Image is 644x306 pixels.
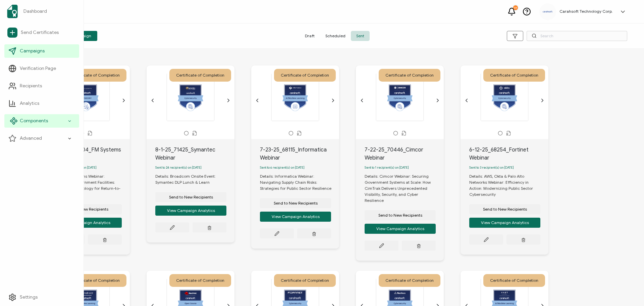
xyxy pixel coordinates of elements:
[64,207,108,211] span: Send to New Recipients
[155,173,234,185] div: Details: Broadcom Onsite Event: Symantec DLP Lunch & Learn
[21,29,59,36] span: Send Certificates
[169,69,231,82] div: Certificate of Completion
[20,83,42,89] span: Recipients
[155,166,202,170] span: Sent to 24 recipient(s) on [DATE]
[274,69,336,82] div: Certificate of Completion
[4,25,79,40] a: Send Certificates
[20,100,39,107] span: Analytics
[469,166,514,170] span: Sent to 3 recipient(s) on [DATE]
[527,31,627,41] input: Search
[155,192,226,202] button: Send to New Recipients
[260,166,305,170] span: Sent to 6 recipient(s) on [DATE]
[65,69,126,82] div: Certificate of Completion
[610,274,644,306] iframe: Chat Widget
[20,294,38,301] span: Settings
[320,31,351,41] span: Scheduled
[483,69,545,82] div: Certificate of Completion
[540,98,545,103] ion-icon: chevron forward outline
[359,98,365,103] ion-icon: chevron back outline
[65,274,126,287] div: Certificate of Completion
[150,98,155,103] ion-icon: chevron back outline
[4,97,79,110] a: Analytics
[559,9,613,14] h5: Carahsoft Technology Corp.
[274,274,336,287] div: Certificate of Completion
[4,62,79,75] a: Verification Page
[20,135,42,142] span: Advanced
[4,2,79,21] a: Dashboard
[469,204,540,214] button: Send to New Recipients
[365,173,444,204] div: Details: Cimcor Webinar: Securing Government Systems at Scale: How CimTrak Delivers Unprecedented...
[543,11,553,13] img: a9ee5910-6a38-4b3f-8289-cffb42fa798b.svg
[330,98,336,103] ion-icon: chevron forward outline
[365,166,409,170] span: Sent to 1 recipient(s) on [DATE]
[51,146,130,162] div: 7-23-25_69904_FM Systems Webinar
[300,31,320,41] span: Draft
[7,5,18,18] img: sertifier-logomark-colored.svg
[464,98,469,103] ion-icon: chevron back outline
[155,206,226,216] button: View Campaign Analytics
[51,173,130,198] div: Details: FM:Systems Webinar: Optimizing Government Facilities: Workplace Technology for Return-to...
[513,5,518,10] div: 31
[365,224,436,234] button: View Campaign Analytics
[51,204,122,214] button: Send to New Recipients
[379,274,440,287] div: Certificate of Completion
[469,146,548,162] div: 6-12-25_68254_Fortinet Webinar
[20,118,48,124] span: Components
[4,79,79,93] a: Recipients
[469,218,540,228] button: View Campaign Analytics
[121,98,126,103] ion-icon: chevron forward outline
[469,173,548,198] div: Details: AWS, Okta & Palo Alto Networks Webinar: Efficiency in Action: Modernizing Public Sector ...
[365,146,444,162] div: 7-22-25_70446_Cimcor Webinar
[255,98,260,103] ion-icon: chevron back outline
[351,31,370,41] span: Sent
[155,146,234,162] div: 8-1-25_71425_Symantec Webinar
[274,201,318,205] span: Send to New Recipients
[20,65,56,72] span: Verification Page
[20,48,45,54] span: Campaigns
[365,210,436,220] button: Send to New Recipients
[226,98,231,103] ion-icon: chevron forward outline
[169,195,213,199] span: Send to New Recipients
[4,44,79,58] a: Campaigns
[260,212,331,222] button: View Campaign Analytics
[379,69,440,82] div: Certificate of Completion
[169,274,231,287] div: Certificate of Completion
[435,98,440,103] ion-icon: chevron forward outline
[260,198,331,208] button: Send to New Recipients
[260,146,339,162] div: 7-23-25_68115_Informatica Webinar
[4,291,79,304] a: Settings
[378,213,422,217] span: Send to New Recipients
[483,274,545,287] div: Certificate of Completion
[483,207,527,211] span: Send to New Recipients
[51,218,122,228] button: View Campaign Analytics
[260,173,339,191] div: Details: Informatica Webinar: Navigating Supply Chain Risks: Strategies for Public Sector Resilience
[23,8,47,15] span: Dashboard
